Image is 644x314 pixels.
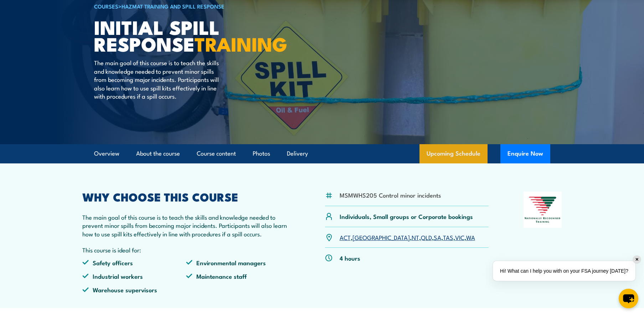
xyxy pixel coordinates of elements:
[82,286,186,294] li: Warehouse supervisors
[340,212,473,220] p: Individuals, Small groups or Corporate bookings
[434,233,441,241] a: SA
[619,289,638,308] button: chat-button
[340,233,351,241] a: ACT
[186,258,290,267] li: Environmental managers
[340,233,475,241] p: , , , , , , ,
[421,233,432,241] a: QLD
[466,233,475,241] a: WA
[352,233,410,241] a: [GEOGRAPHIC_DATA]
[340,254,360,262] p: 4 hours
[455,233,464,241] a: VIC
[82,192,290,202] h2: WHY CHOOSE THIS COURSE
[524,192,562,228] img: Nationally Recognised Training logo.
[493,261,635,281] div: Hi! What can I help you with on your FSA journey [DATE]?
[253,144,270,163] a: Photos
[633,256,641,263] div: ✕
[287,144,308,163] a: Delivery
[195,28,287,58] strong: TRAINING
[94,144,119,163] a: Overview
[500,144,550,163] button: Enquire Now
[94,2,270,10] h6: >
[136,144,180,163] a: About the course
[94,58,224,100] p: The main goal of this course is to teach the skills and knowledge needed to prevent minor spills ...
[82,258,186,267] li: Safety officers
[443,233,453,241] a: TAS
[412,233,419,241] a: NT
[82,272,186,280] li: Industrial workers
[94,2,118,10] a: COURSES
[340,191,441,199] li: MSMWHS205 Control minor incidents
[94,19,270,52] h1: Initial Spill Response
[419,144,488,163] a: Upcoming Schedule
[197,144,236,163] a: Course content
[82,213,290,238] p: The main goal of this course is to teach the skills and knowledge needed to prevent minor spills ...
[186,272,290,280] li: Maintenance staff
[122,2,225,10] a: HAZMAT Training and Spill Response
[82,246,290,254] p: This course is ideal for:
